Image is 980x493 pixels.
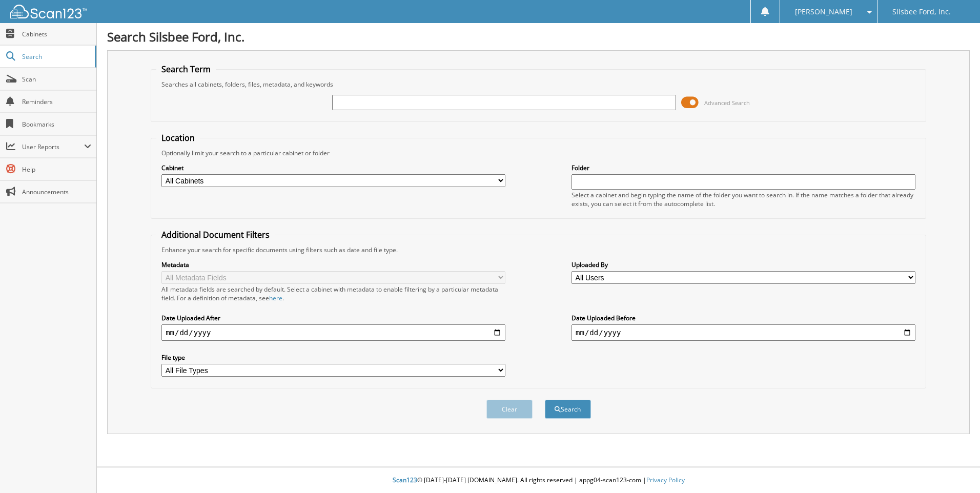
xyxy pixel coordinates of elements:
label: File type [161,353,505,362]
legend: Search Term [156,64,216,75]
div: Select a cabinet and begin typing the name of the folder you want to search in. If the name match... [571,191,915,208]
span: User Reports [22,142,84,151]
label: Date Uploaded After [161,314,505,322]
span: Cabinets [22,30,91,38]
a: Privacy Policy [646,476,685,484]
iframe: Chat Widget [929,444,980,493]
input: start [161,324,505,341]
label: Date Uploaded Before [571,314,915,322]
input: end [571,324,915,341]
span: Silsbee Ford, Inc. [892,9,951,15]
span: Reminders [22,97,91,106]
div: Enhance your search for specific documents using filters such as date and file type. [156,245,921,254]
div: Searches all cabinets, folders, files, metadata, and keywords [156,80,921,89]
span: [PERSON_NAME] [795,9,852,15]
legend: Location [156,132,200,143]
span: Advanced Search [704,99,750,107]
span: Bookmarks [22,120,91,129]
a: here [269,294,282,302]
div: Optionally limit your search to a particular cabinet or folder [156,149,921,157]
div: © [DATE]-[DATE] [DOMAIN_NAME]. All rights reserved | appg04-scan123-com | [97,468,980,493]
legend: Additional Document Filters [156,229,275,240]
span: Help [22,165,91,174]
h1: Search Silsbee Ford, Inc. [107,28,970,45]
label: Metadata [161,260,505,269]
label: Folder [571,163,915,172]
span: Scan [22,75,91,84]
img: scan123-logo-white.svg [10,5,87,18]
label: Uploaded By [571,260,915,269]
div: All metadata fields are searched by default. Select a cabinet with metadata to enable filtering b... [161,285,505,302]
button: Search [545,400,591,419]
span: Announcements [22,188,91,196]
button: Clear [486,400,533,419]
span: Search [22,52,90,61]
label: Cabinet [161,163,505,172]
span: Scan123 [393,476,417,484]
